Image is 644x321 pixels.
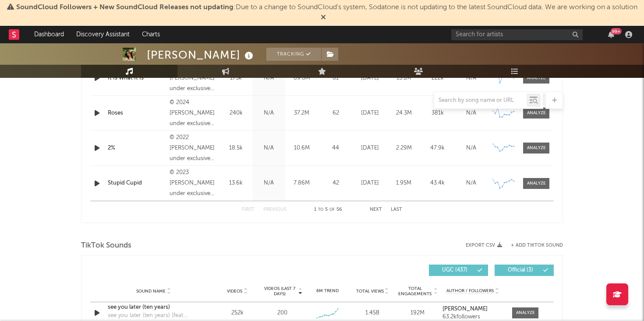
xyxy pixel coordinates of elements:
div: 6M Trend [307,288,348,294]
span: : Due to a change to SoundCloud's system, Sodatone is not updating to the latest SoundCloud data.... [16,4,637,11]
a: Stupid Cupid [108,179,165,188]
span: TikTok Sounds [81,241,131,251]
button: 99+ [608,31,614,38]
button: Previous [263,207,287,212]
a: It Is What It Is [108,74,165,83]
button: Last [391,207,402,212]
div: N/A [255,74,283,83]
span: Total Engagements [397,286,433,297]
div: N/A [255,179,283,188]
a: Dashboard [28,26,70,43]
div: [DATE] [355,144,385,153]
div: © 2022 [PERSON_NAME] under exclusive license to Warner Records Inc. [170,133,217,164]
button: UGC(437) [429,265,488,276]
div: 2.29M [389,144,418,153]
div: N/A [456,179,486,188]
button: Tracking [266,48,321,61]
div: [PERSON_NAME] [147,48,255,62]
div: 222k [423,74,452,83]
div: 13.6k [222,179,250,188]
div: 62 [320,109,351,118]
button: Next [370,207,382,212]
div: [DATE] [355,74,385,83]
span: Videos (last 7 days) [262,286,297,297]
div: 13.1M [389,74,418,83]
div: 47.9k [423,144,452,153]
div: N/A [456,109,486,118]
div: © 2023 [PERSON_NAME] under exclusive license to Warner Records Inc. [170,63,217,94]
span: Videos [227,289,242,294]
a: [PERSON_NAME] [442,306,503,312]
span: Dismiss [321,14,326,21]
div: N/A [456,74,486,83]
span: Official ( 3 ) [500,268,541,273]
div: 1 5 56 [304,205,352,215]
div: 1.95M [389,179,418,188]
div: [DATE] [355,109,385,118]
div: 18.5k [222,144,250,153]
input: Search for artists [451,29,583,40]
span: of [329,208,335,212]
div: © 2024 [PERSON_NAME] under exclusive license to Warner Records Inc. [170,98,217,129]
div: 1.45B [352,309,393,318]
a: Roses [108,109,165,118]
a: see you later (ten years) [108,303,199,312]
span: SoundCloud Followers + New SoundCloud Releases not updating [16,4,234,11]
div: 61 [320,74,351,83]
div: 10.6M [287,144,316,153]
div: 240k [222,109,250,118]
div: N/A [255,109,283,118]
div: see you later (ten years) [feat. JVKE] [108,311,199,320]
a: 2% [108,144,165,153]
input: Search by song name or URL [434,97,527,104]
a: Discovery Assistant [70,26,136,43]
span: to [318,208,323,212]
div: © 2023 [PERSON_NAME] under exclusive license to Warner Records Inc. [170,167,217,199]
div: N/A [255,144,283,153]
div: 42 [320,179,351,188]
div: 63.2k followers [442,314,503,320]
div: 381k [423,109,452,118]
button: Official(3) [495,265,554,276]
a: Charts [136,26,166,43]
div: 175k [222,74,250,83]
div: [DATE] [355,179,385,188]
strong: [PERSON_NAME] [442,306,488,312]
div: 37.2M [287,109,316,118]
div: 44 [320,144,351,153]
div: 252k [217,309,258,318]
div: 99 + [611,28,622,35]
button: + Add TikTok Sound [511,243,563,248]
div: 69.6M [287,74,316,83]
div: 200 [277,309,287,318]
div: 7.86M [287,179,316,188]
div: 43.4k [423,179,452,188]
button: + Add TikTok Sound [502,243,563,248]
button: Export CSV [466,243,502,248]
div: N/A [456,144,486,153]
div: 24.3M [389,109,418,118]
span: Total Views [356,289,384,294]
span: Sound Name [136,289,166,294]
span: UGC ( 437 ) [435,268,475,273]
button: First [242,207,255,212]
div: 192M [397,309,438,318]
span: Author / Followers [446,288,494,294]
